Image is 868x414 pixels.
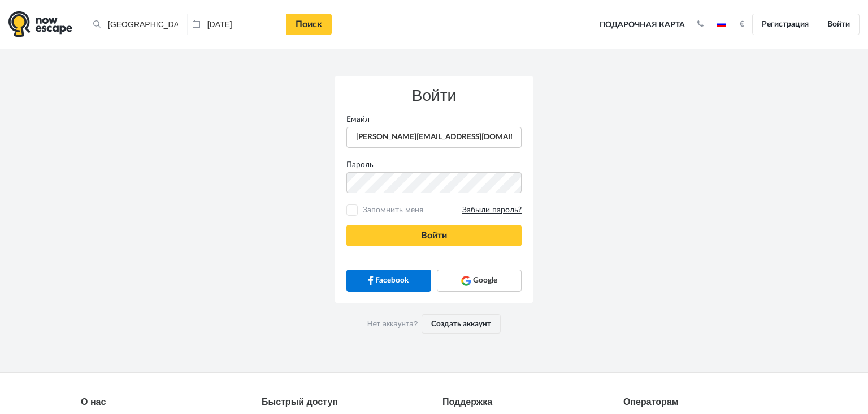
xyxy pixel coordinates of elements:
span: Запомнить меня [360,204,522,216]
div: Быстрый доступ [262,395,426,409]
button: € [734,19,750,30]
img: ru.jpg [717,22,726,27]
div: Поддержка [442,395,606,409]
a: Создать аккаунт [422,314,501,334]
input: Запомнить меняЗабыли пароль? [349,207,356,214]
span: Google [473,275,497,286]
label: Емайл [338,114,530,125]
input: Город или название квеста [88,14,187,35]
a: Google [437,270,522,291]
a: Забыли пароль? [462,205,522,216]
a: Войти [818,14,860,35]
h3: Войти [346,87,522,105]
div: Операторам [623,395,787,409]
div: Нет аккаунта? [335,303,533,345]
label: Пароль [338,159,530,170]
img: logo [8,11,72,37]
a: Регистрация [752,14,818,35]
span: Facebook [375,275,409,286]
strong: € [740,20,744,28]
button: Войти [346,225,522,246]
a: Поиск [286,14,332,35]
a: Facebook [346,270,431,291]
input: Дата [187,14,287,35]
a: Подарочная карта [596,12,689,37]
div: О нас [81,395,245,409]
